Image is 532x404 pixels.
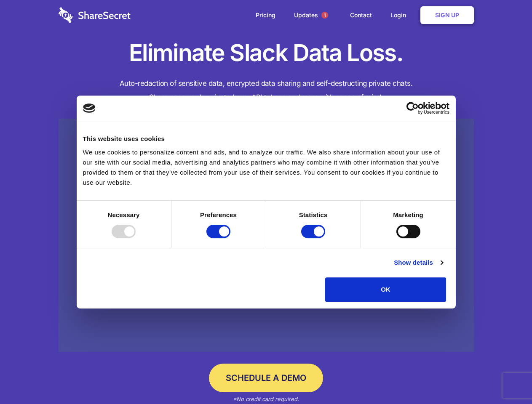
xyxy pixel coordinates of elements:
a: Contact [342,2,380,28]
a: Wistia video thumbnail [59,119,474,352]
strong: Necessary [108,211,140,218]
strong: Marketing [393,211,423,218]
div: This website uses cookies [83,134,449,144]
a: Sign Up [420,6,474,24]
h1: Eliminate Slack Data Loss. [59,38,474,68]
a: Usercentrics Cookiebot - opens in a new window [376,102,449,114]
span: 1 [321,12,328,19]
h4: Auto-redaction of sensitive data, encrypted data sharing and self-destructing private chats. Shar... [59,77,474,104]
a: Schedule a Demo [209,364,323,392]
button: OK [325,277,446,302]
em: *No credit card required. [233,396,299,402]
a: Show details [394,258,443,268]
strong: Preferences [200,211,237,218]
img: logo [83,104,96,113]
div: We use cookies to personalize content and ads, and to analyze our traffic. We also share informat... [83,147,449,188]
strong: Statistics [299,211,328,218]
a: Login [382,2,419,28]
img: logo-wordmark-white-trans-d4663122ce5f474addd5e946df7df03e33cb6a1c49d2221995e7729f52c070b2.svg [59,7,131,23]
a: Pricing [247,2,284,28]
